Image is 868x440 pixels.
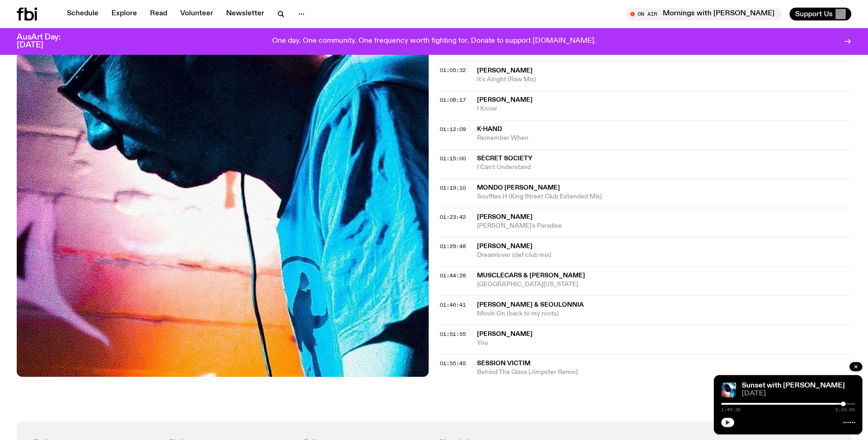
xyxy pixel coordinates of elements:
[477,134,852,143] span: Remember When
[440,243,466,250] span: 01:29:48
[17,33,76,49] h3: AusArt Day: [DATE]
[440,125,466,133] span: 01:12:09
[626,7,782,20] button: On AirMornings with [PERSON_NAME]
[440,215,466,220] button: 01:23:42
[440,361,466,366] button: 01:55:45
[106,7,143,20] a: Explore
[477,280,852,289] span: [GEOGRAPHIC_DATA][US_STATE]
[477,339,852,348] span: You
[144,7,173,20] a: Read
[477,105,852,113] span: I Know
[440,330,466,338] span: 01:51:55
[440,98,466,103] button: 01:08:17
[477,214,533,220] span: [PERSON_NAME]
[477,67,533,74] span: [PERSON_NAME]
[477,155,532,162] span: Secret Society
[272,37,596,46] p: One day. One community. One frequency worth fighting for. Donate to support [DOMAIN_NAME].
[477,360,530,367] span: Session Victim
[440,332,466,337] button: 01:51:55
[477,97,533,103] span: [PERSON_NAME]
[221,7,270,20] a: Newsletter
[477,251,852,260] span: Dreamlover (def club mix)
[440,68,466,73] button: 01:05:32
[440,184,466,191] span: 01:19:10
[835,407,855,412] span: 2:00:00
[477,163,852,172] span: I Can't Understand
[477,272,585,279] span: Musclecars & [PERSON_NAME]
[440,156,466,161] button: 01:15:00
[477,192,852,201] span: Souffles H (King Street Club Extended Mix)
[440,213,466,221] span: 01:23:42
[175,7,219,20] a: Volunteer
[477,368,852,377] span: Behind The Glass (Jimpster Remix)
[440,127,466,132] button: 01:12:09
[440,185,466,190] button: 01:19:10
[440,360,466,367] span: 01:55:45
[742,382,845,389] a: Sunset with [PERSON_NAME]
[721,382,736,397] img: Simon Caldwell stands side on, looking downwards. He has headphones on. Behind him is a brightly ...
[477,184,560,191] span: Mondo [PERSON_NAME]
[742,390,855,397] span: [DATE]
[477,309,852,318] span: Movin On (back to my roots)
[477,222,852,230] span: [PERSON_NAME]'s Paradise
[477,75,852,84] span: It's Alright (Raw Mix)
[477,302,584,308] span: [PERSON_NAME] & Seoulonnia
[721,407,741,412] span: 1:49:30
[61,7,104,20] a: Schedule
[477,331,533,337] span: [PERSON_NAME]
[440,302,466,308] button: 01:46:41
[477,126,502,132] span: K-Hand
[477,243,533,250] span: [PERSON_NAME]
[440,301,466,309] span: 01:46:41
[790,7,851,20] button: Support Us
[440,272,466,279] span: 01:44:28
[440,66,466,74] span: 01:05:32
[795,10,833,18] span: Support Us
[440,273,466,278] button: 01:44:28
[440,155,466,162] span: 01:15:00
[440,244,466,249] button: 01:29:48
[440,96,466,104] span: 01:08:17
